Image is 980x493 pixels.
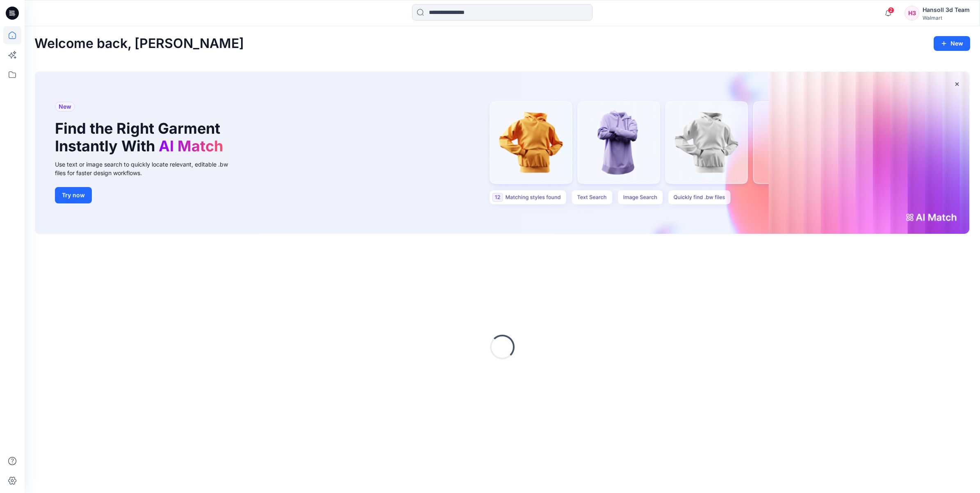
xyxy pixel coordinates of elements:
[923,5,970,15] div: Hansoll 3d Team
[34,36,244,51] h2: Welcome back, [PERSON_NAME]
[923,15,970,21] div: Walmart
[55,160,239,177] div: Use text or image search to quickly locate relevant, editable .bw files for faster design workflows.
[888,7,894,14] span: 2
[159,137,223,155] span: AI Match
[55,187,92,203] button: Try now
[905,6,919,21] div: H3
[55,120,227,155] h1: Find the Right Garment Instantly With
[934,36,970,51] button: New
[59,102,71,112] span: New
